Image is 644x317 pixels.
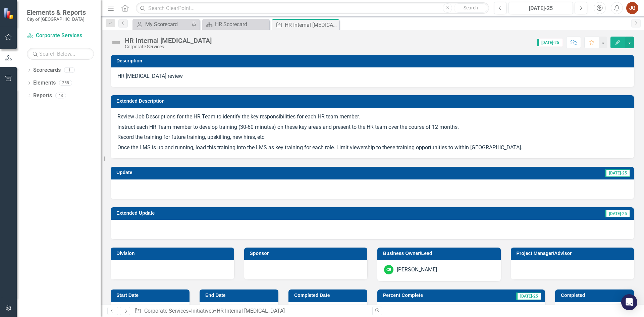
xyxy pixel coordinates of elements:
[3,7,15,19] img: ClearPoint Strategy
[134,20,190,29] a: My Scorecard
[205,293,275,298] h3: End Date
[55,93,66,98] div: 43
[125,37,212,44] div: HR Internal [MEDICAL_DATA]
[454,3,487,13] button: Search
[285,21,337,29] div: HR Internal [MEDICAL_DATA]
[111,37,121,48] img: Not Defined
[621,294,637,310] div: Open Intercom Messenger
[605,169,630,177] span: [DATE]-25
[125,44,212,49] div: Corporate Services
[117,122,627,133] p: Instruct each HR Team member to develop training (30-60 minutes) on these key areas and present t...
[250,251,364,256] h3: Sponsor
[383,251,497,256] h3: Business Owner/Lead
[516,293,541,300] span: [DATE]-25
[116,211,425,216] h3: Extended Update
[511,4,571,12] div: [DATE]-25
[117,143,627,152] p: Once the LMS is up and running, load this training into the LMS as key training for each role. Li...
[561,293,631,298] h3: Completed
[517,251,631,256] h3: Project Manager/Advisor
[145,20,190,29] div: My Scorecard
[116,99,631,104] h3: Extended Description
[135,307,367,315] div: » »
[33,92,52,100] a: Reports
[294,293,364,298] h3: Completed Date
[33,79,56,87] a: Elements
[136,2,489,14] input: Search ClearPoint...
[117,132,627,143] p: Record the training for future training, upskilling, new hires, etc.
[191,308,214,314] a: Initiatives
[508,2,573,14] button: [DATE]-25
[64,67,75,73] div: 1
[27,48,94,60] input: Search Below...
[537,39,562,46] span: [DATE]-25
[116,170,314,175] h3: Update
[464,5,478,10] span: Search
[27,32,94,40] a: Corporate Services
[204,20,268,29] a: HR Scorecard
[217,308,285,314] div: HR Internal [MEDICAL_DATA]
[116,58,631,63] h3: Description
[215,20,268,29] div: HR Scorecard
[59,80,72,86] div: 258
[383,293,480,298] h3: Percent Complete
[384,265,393,274] div: CB
[144,308,189,314] a: Corporate Services
[116,293,186,298] h3: Start Date
[27,16,86,22] small: City of [GEOGRAPHIC_DATA]
[33,66,61,74] a: Scorecards
[626,2,638,14] button: JG
[397,266,437,274] div: [PERSON_NAME]
[116,251,231,256] h3: Division
[117,73,183,79] span: HR [MEDICAL_DATA] review
[117,113,627,122] p: Review Job Descriptions for the HR Team to identify the key responsibilities for each HR team mem...
[605,210,630,217] span: [DATE]-25
[27,8,86,16] span: Elements & Reports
